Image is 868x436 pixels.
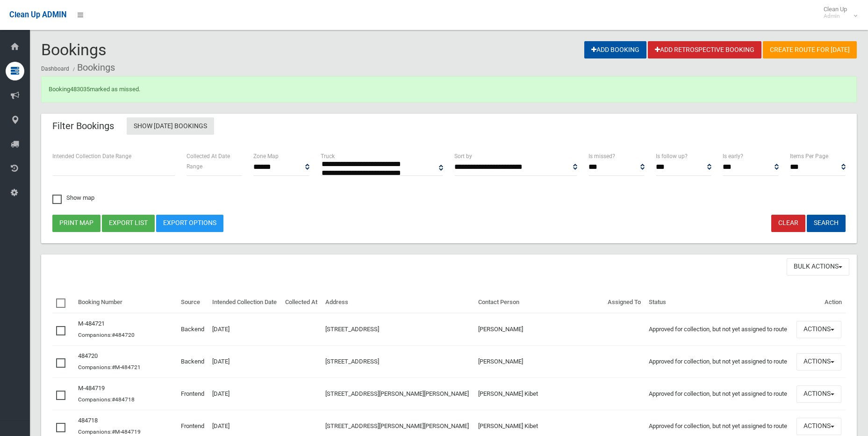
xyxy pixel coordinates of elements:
[796,321,841,338] button: Actions
[41,65,69,72] a: Dashboard
[819,6,856,20] span: Clean Up
[127,117,214,135] a: Show [DATE] Bookings
[824,13,847,20] small: Admin
[645,378,793,410] td: Approved for collection, but not yet assigned to route
[584,41,646,58] a: Add Booking
[325,422,469,429] a: [STREET_ADDRESS][PERSON_NAME][PERSON_NAME]
[325,358,379,365] a: [STREET_ADDRESS]
[208,292,281,313] th: Intended Collection Date
[78,429,142,435] small: Companions:
[208,346,281,378] td: [DATE]
[102,215,155,232] button: Export list
[474,313,604,346] td: [PERSON_NAME]
[796,385,841,403] button: Actions
[177,292,208,313] th: Source
[208,313,281,346] td: [DATE]
[796,418,841,435] button: Actions
[793,292,846,313] th: Action
[112,332,135,338] a: #484720
[322,292,474,313] th: Address
[41,40,107,59] span: Bookings
[796,353,841,371] button: Actions
[281,292,322,313] th: Collected At
[78,352,98,359] a: 484720
[474,346,604,378] td: [PERSON_NAME]
[771,215,805,232] a: Clear
[112,429,141,435] a: #M-484719
[71,59,115,76] li: Bookings
[9,10,66,19] span: Clean Up ADMIN
[645,346,793,378] td: Approved for collection, but not yet assigned to route
[807,215,846,232] button: Search
[325,326,379,333] a: [STREET_ADDRESS]
[70,86,90,93] a: 483035
[78,332,136,338] small: Companions:
[787,258,849,276] button: Bulk Actions
[604,292,645,313] th: Assigned To
[41,117,125,135] header: Filter Bookings
[474,378,604,410] td: [PERSON_NAME] Kibet
[645,313,793,346] td: Approved for collection, but not yet assigned to route
[52,215,100,232] button: Print map
[112,364,141,371] a: #M-484721
[78,385,105,392] a: M-484719
[41,76,857,102] div: Booking marked as missed.
[177,346,208,378] td: Backend
[177,378,208,410] td: Frontend
[74,292,178,313] th: Booking Number
[112,396,135,403] a: #484718
[78,320,105,327] a: M-484721
[78,417,98,424] a: 484718
[177,313,208,346] td: Backend
[648,41,761,58] a: Add Retrospective Booking
[78,364,142,371] small: Companions:
[645,292,793,313] th: Status
[763,41,857,58] a: Create route for [DATE]
[52,195,94,201] span: Show map
[325,390,469,397] a: [STREET_ADDRESS][PERSON_NAME][PERSON_NAME]
[474,292,604,313] th: Contact Person
[78,396,136,403] small: Companions:
[208,378,281,410] td: [DATE]
[156,215,223,232] a: Export Options
[321,151,335,161] label: Truck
